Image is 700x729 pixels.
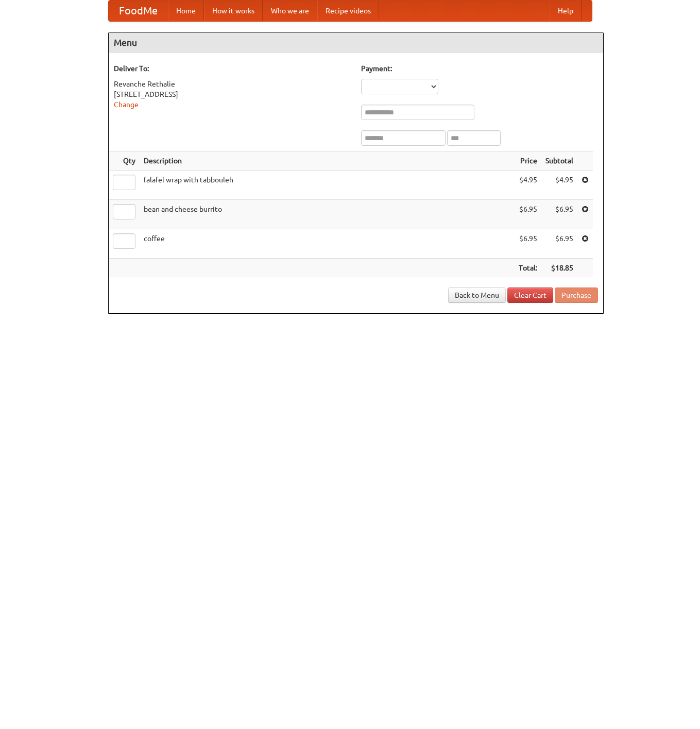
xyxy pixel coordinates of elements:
[114,100,139,109] a: Change
[114,89,351,99] div: [STREET_ADDRESS]
[263,1,317,21] a: Who we are
[515,200,541,229] td: $6.95
[541,200,577,229] td: $6.95
[140,151,515,171] th: Description
[140,171,515,200] td: falafel wrap with tabbouleh
[109,32,603,53] h4: Menu
[515,171,541,200] td: $4.95
[140,229,515,259] td: coffee
[109,151,140,171] th: Qty
[515,229,541,259] td: $6.95
[541,229,577,259] td: $6.95
[114,79,351,89] div: Revanche Rethalie
[555,287,598,303] button: Purchase
[550,1,582,21] a: Help
[541,259,577,278] th: $18.85
[515,151,541,171] th: Price
[317,1,379,21] a: Recipe videos
[168,1,204,21] a: Home
[114,63,351,74] h5: Deliver To:
[448,287,506,303] a: Back to Menu
[361,63,598,74] h5: Payment:
[140,200,515,229] td: bean and cheese burrito
[515,259,541,278] th: Total:
[204,1,263,21] a: How it works
[541,151,577,171] th: Subtotal
[541,171,577,200] td: $4.95
[507,287,553,303] a: Clear Cart
[109,1,168,21] a: FoodMe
